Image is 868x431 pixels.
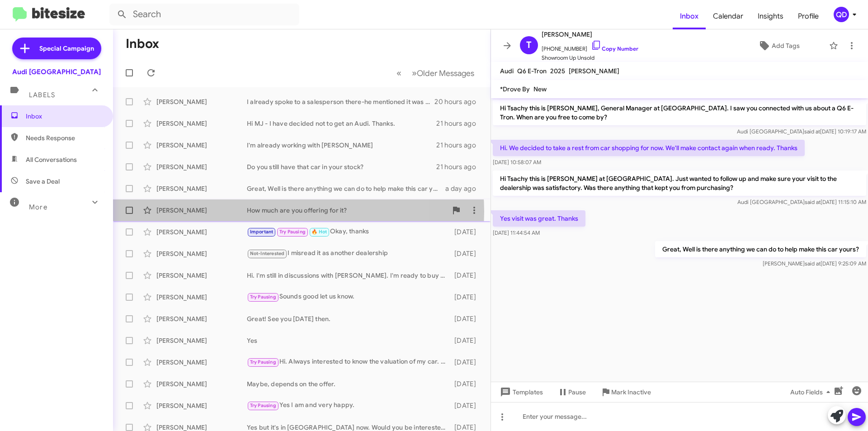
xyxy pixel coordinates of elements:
[493,210,585,227] p: Yes visit was great. Thanks
[450,358,483,367] div: [DATE]
[763,260,866,267] span: [PERSON_NAME] [DATE] 9:25:09 AM
[533,85,547,93] span: New
[436,162,483,171] div: 21 hours ago
[436,119,483,128] div: 21 hours ago
[247,141,436,150] div: I'm already working with [PERSON_NAME]
[737,199,866,205] span: Audi [GEOGRAPHIC_DATA] [DATE] 11:15:10 AM
[109,4,299,25] input: Search
[26,133,103,142] span: Needs Response
[156,358,247,367] div: [PERSON_NAME]
[450,293,483,302] div: [DATE]
[498,384,543,400] span: Templates
[406,64,480,82] button: Next
[805,199,821,205] span: said at
[550,67,565,75] span: 2025
[247,227,450,237] div: Okay, thanks
[450,336,483,345] div: [DATE]
[450,314,483,323] div: [DATE]
[491,384,550,400] button: Templates
[526,38,532,52] span: T
[500,67,514,75] span: Audi
[156,314,247,323] div: [PERSON_NAME]
[247,206,447,215] div: How much are you offering for it?
[250,251,285,256] span: Not-Interested
[450,271,483,280] div: [DATE]
[542,53,638,62] span: Showroom Up Unsold
[750,3,791,29] a: Insights
[396,67,401,79] span: «
[250,229,274,235] span: Important
[805,260,821,267] span: said at
[655,241,866,257] p: Great, Well is there anything we can do to help make this car yours?
[279,229,306,235] span: Try Pausing
[493,100,866,125] p: Hi Tsachy this is [PERSON_NAME], General Manager at [GEOGRAPHIC_DATA]. I saw you connected with u...
[569,67,619,75] span: [PERSON_NAME]
[804,128,820,135] span: said at
[706,3,750,29] a: Calendar
[156,249,247,258] div: [PERSON_NAME]
[500,85,530,93] span: *Drove By
[247,97,434,106] div: I already spoke to a salesperson there-he mentioned it was his father's car and that he wasn't wi...
[247,336,450,345] div: Yes
[26,177,60,186] span: Save a Deal
[250,359,276,365] span: Try Pausing
[156,97,247,106] div: [PERSON_NAME]
[450,227,483,237] div: [DATE]
[391,64,407,82] button: Previous
[156,184,247,193] div: [PERSON_NAME]
[156,401,247,410] div: [PERSON_NAME]
[493,140,805,156] p: Hi. We decided to take a rest from car shopping for now. We'll make contact again when ready. Thanks
[156,206,247,215] div: [PERSON_NAME]
[12,67,101,76] div: Audi [GEOGRAPHIC_DATA]
[493,159,541,166] span: [DATE] 10:58:07 AM
[593,384,658,400] button: Mark Inactive
[445,184,483,193] div: a day ago
[12,38,101,59] a: Special Campaign
[250,294,276,300] span: Try Pausing
[250,403,276,408] span: Try Pausing
[311,229,327,235] span: 🔥 Hot
[247,162,436,171] div: Do you still have that car in your stock?
[673,3,706,29] a: Inbox
[247,184,445,193] div: Great, Well is there anything we can do to help make this car yours?
[826,7,858,22] button: QD
[542,40,638,53] span: [PHONE_NUMBER]
[247,357,450,367] div: Hi. Always interested to know the valuation of my car. Please give me a range and I'll let you kn...
[156,379,247,388] div: [PERSON_NAME]
[247,292,450,302] div: Sounds good let us know.
[247,400,450,411] div: Yes I am and very happy.
[247,271,450,280] div: Hi. I'm still in discussions with [PERSON_NAME]. I'm ready to buy for the right price. He said he...
[26,155,77,164] span: All Conversations
[450,249,483,258] div: [DATE]
[434,97,483,106] div: 20 hours ago
[772,38,800,54] span: Add Tags
[156,271,247,280] div: [PERSON_NAME]
[392,64,480,82] nav: Page navigation example
[568,384,586,400] span: Pause
[791,3,826,29] span: Profile
[247,248,450,259] div: I misread it as another dealership
[493,171,866,196] p: Hi Tsachy this is [PERSON_NAME] at [GEOGRAPHIC_DATA]. Just wanted to follow up and make sure your...
[417,68,474,78] span: Older Messages
[550,384,593,400] button: Pause
[247,119,436,128] div: Hi MJ - I have decided not to get an Audi. Thanks.
[611,384,651,400] span: Mark Inactive
[493,229,540,236] span: [DATE] 11:44:54 AM
[732,38,825,54] button: Add Tags
[412,67,417,79] span: »
[156,141,247,150] div: [PERSON_NAME]
[247,379,450,388] div: Maybe, depends on the offer.
[156,293,247,302] div: [PERSON_NAME]
[156,119,247,128] div: [PERSON_NAME]
[156,227,247,237] div: [PERSON_NAME]
[591,45,638,52] a: Copy Number
[26,112,103,121] span: Inbox
[542,29,638,40] span: [PERSON_NAME]
[737,128,866,135] span: Audi [GEOGRAPHIC_DATA] [DATE] 10:19:17 AM
[39,44,94,53] span: Special Campaign
[783,384,841,400] button: Auto Fields
[247,314,450,323] div: Great! See you [DATE] then.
